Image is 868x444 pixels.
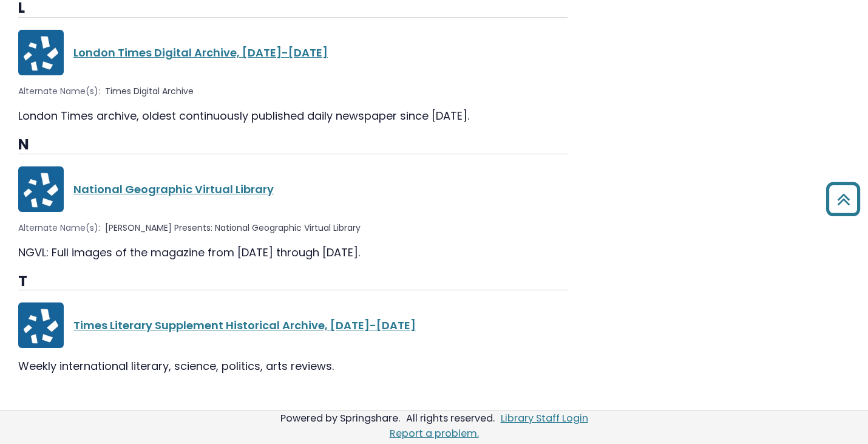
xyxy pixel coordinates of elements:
[390,426,479,440] a: Report a problem.
[18,222,100,234] span: Alternate Name(s):
[279,411,402,425] div: Powered by Springshare.
[18,358,568,374] div: Weekly international literary, science, politics, arts reviews.
[105,222,361,234] span: [PERSON_NAME] Presents: National Geographic Virtual Library
[73,45,328,60] a: London Times Digital Archive, [DATE]-[DATE]
[18,136,568,154] h3: N
[18,85,100,98] span: Alternate Name(s):
[18,108,568,124] div: London Times archive, oldest continuously published daily newspaper since [DATE].
[73,318,416,333] a: Times Literary Supplement Historical Archive, [DATE]-[DATE]
[73,182,274,197] a: National Geographic Virtual Library
[18,244,568,261] div: NGVL: Full images of the magazine from [DATE] through [DATE].
[18,273,568,291] h3: T
[105,85,194,98] span: Times Digital Archive
[404,411,497,425] div: All rights reserved.
[501,411,588,425] a: Library Staff Login
[821,188,865,210] a: Back to Top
